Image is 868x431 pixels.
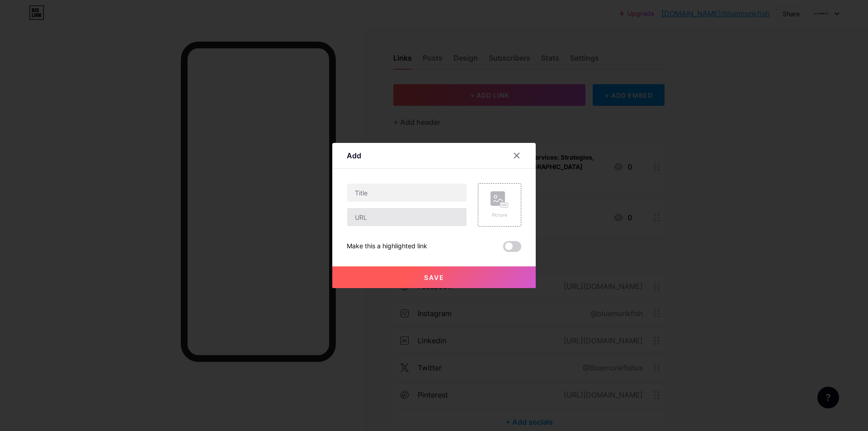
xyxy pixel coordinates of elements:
div: Picture [491,212,509,218]
div: Make this a highlighted link [347,241,427,252]
span: Save [424,274,444,281]
input: URL [347,208,467,226]
div: Add [347,150,361,161]
input: Title [347,184,467,202]
button: Save [332,266,536,288]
